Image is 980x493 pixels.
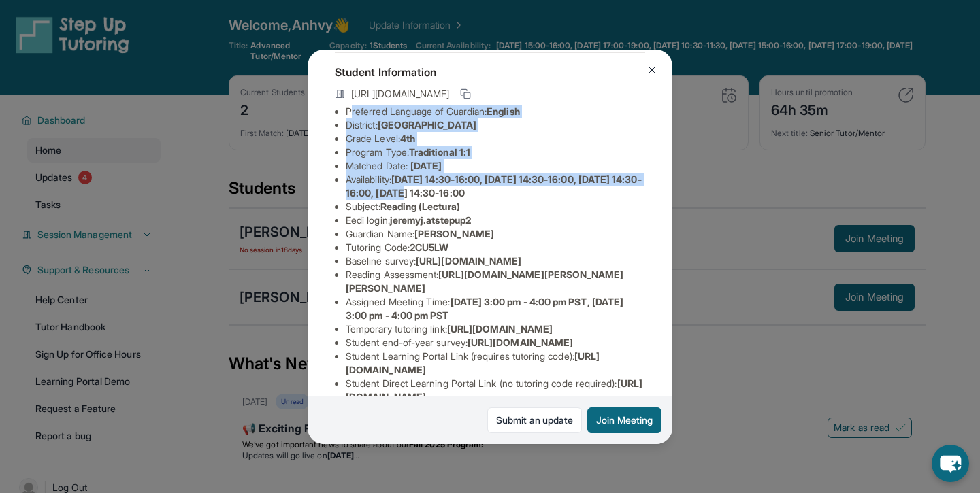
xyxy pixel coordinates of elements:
[346,254,645,268] li: Baseline survey :
[410,160,442,171] span: [DATE]
[346,173,642,199] span: [DATE] 14:30-16:00, [DATE] 14:30-16:00, [DATE] 14:30-16:00, [DATE] 14:30-16:00
[346,336,645,350] li: Student end-of-year survey :
[346,105,645,118] li: Preferred Language of Guardian:
[487,105,520,117] span: English
[409,146,470,158] span: Traditional 1:1
[487,407,582,433] a: Submit an update
[335,64,645,80] h4: Student Information
[647,65,657,75] img: Close Icon
[346,173,645,200] li: Availability:
[400,133,415,144] span: 4th
[351,87,449,101] span: [URL][DOMAIN_NAME]
[380,201,460,212] span: Reading (Lectura)
[346,146,645,159] li: Program Type:
[410,241,448,253] span: 2CU5LW
[468,337,573,348] span: [URL][DOMAIN_NAME]
[346,118,645,132] li: District:
[932,445,969,482] button: chat-button
[587,407,661,433] button: Join Meeting
[346,322,645,336] li: Temporary tutoring link :
[346,227,645,241] li: Guardian Name :
[346,132,645,146] li: Grade Level:
[346,241,645,254] li: Tutoring Code :
[346,200,645,214] li: Subject :
[378,119,476,131] span: [GEOGRAPHIC_DATA]
[457,86,474,102] button: Copy link
[346,377,645,404] li: Student Direct Learning Portal Link (no tutoring code required) :
[414,228,494,239] span: [PERSON_NAME]
[346,159,645,173] li: Matched Date:
[346,295,645,322] li: Assigned Meeting Time :
[346,268,645,295] li: Reading Assessment :
[346,269,624,294] span: [URL][DOMAIN_NAME][PERSON_NAME][PERSON_NAME]
[346,350,645,377] li: Student Learning Portal Link (requires tutoring code) :
[346,214,645,227] li: Eedi login :
[416,255,521,267] span: [URL][DOMAIN_NAME]
[447,323,553,335] span: [URL][DOMAIN_NAME]
[390,214,471,226] span: jeremyj.atstepup2
[346,296,623,321] span: [DATE] 3:00 pm - 4:00 pm PST, [DATE] 3:00 pm - 4:00 pm PST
